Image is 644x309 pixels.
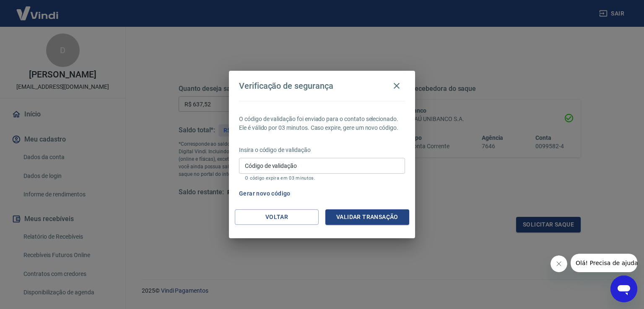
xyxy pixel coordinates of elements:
span: Olá! Precisa de ajuda? [5,6,70,13]
p: O código de validação foi enviado para o contato selecionado. Ele é válido por 03 minutos. Caso e... [239,115,405,132]
iframe: Mensagem da empresa [571,254,637,272]
button: Validar transação [325,209,409,225]
h4: Verificação de segurança [239,81,333,91]
iframe: Fechar mensagem [551,255,567,272]
button: Voltar [235,209,319,225]
iframe: Botão para abrir a janela de mensagens [610,276,637,302]
p: O código expira em 03 minutos. [245,175,399,181]
p: Insira o código de validação [239,146,405,154]
button: Gerar novo código [236,186,294,201]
